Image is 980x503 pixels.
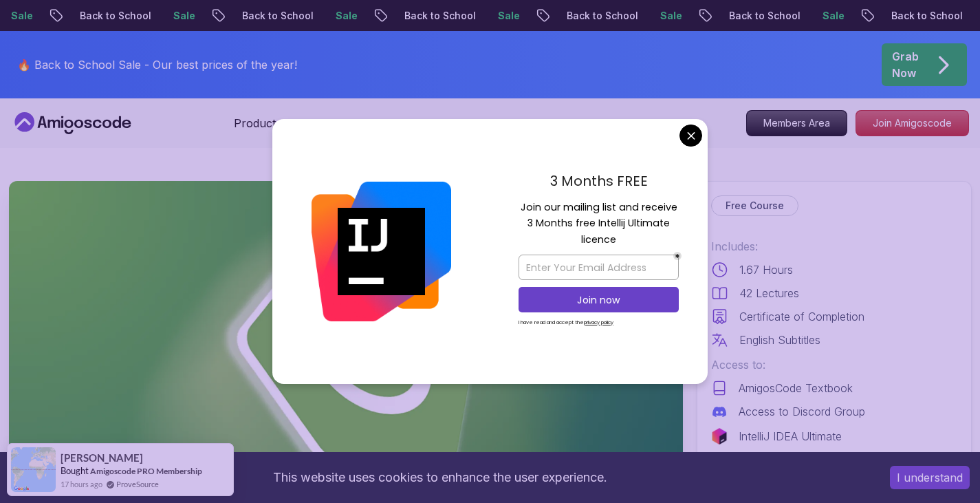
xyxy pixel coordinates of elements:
[234,115,281,131] p: Products
[10,462,869,493] div: This website uses cookies to enhance the user experience.
[799,9,843,23] p: Sale
[892,48,919,81] p: Grab Now
[739,261,793,278] p: 1.67 Hours
[890,466,970,489] button: Accept cookies
[325,115,381,131] p: Resources
[234,115,298,142] button: Products
[747,111,847,136] p: Members Area
[726,199,784,213] p: Free Course
[706,9,799,23] p: Back to School
[711,238,957,255] p: Includes:
[61,478,102,490] span: 17 hours ago
[739,332,820,348] p: English Subtitles
[856,111,968,136] p: Join Amigoscode
[425,115,461,131] a: Pricing
[116,478,159,490] a: ProveSource
[11,447,56,492] img: provesource social proof notification image
[868,9,961,23] p: Back to School
[219,9,312,23] p: Back to School
[475,9,519,23] p: Sale
[739,308,864,325] p: Certificate of Completion
[739,428,842,445] p: IntelliJ IDEA Ultimate
[90,465,202,477] a: Amigoscode PRO Membership
[150,9,194,23] p: Sale
[637,9,681,23] p: Sale
[580,115,647,131] a: For Business
[56,9,150,23] p: Back to School
[61,452,143,464] span: [PERSON_NAME]
[739,380,853,396] p: AmigosCode Textbook
[739,285,799,301] p: 42 Lectures
[543,9,637,23] p: Back to School
[746,110,847,136] a: Members Area
[711,356,957,373] p: Access to:
[711,428,728,445] img: jetbrains logo
[381,9,475,23] p: Back to School
[739,403,865,420] p: Access to Discord Group
[325,115,398,142] button: Resources
[312,9,356,23] p: Sale
[856,110,969,136] a: Join Amigoscode
[488,115,552,131] a: Testimonials
[17,56,297,73] p: 🔥 Back to School Sale - Our best prices of the year!
[61,465,89,476] span: Bought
